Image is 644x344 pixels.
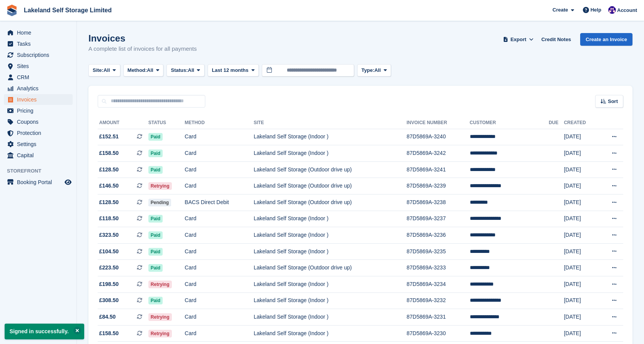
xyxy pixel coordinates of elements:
span: Account [617,7,637,14]
span: Create [552,6,568,14]
span: All [103,66,110,74]
th: Method [185,117,253,129]
td: Lakeland Self Storage (Indoor ) [254,129,407,145]
a: Credit Notes [538,33,574,46]
span: Help [591,6,601,14]
td: Lakeland Self Storage (Outdoor drive up) [254,260,407,276]
h1: Invoices [88,33,197,43]
a: menu [4,116,73,127]
span: Paid [148,150,163,157]
span: Paid [148,297,163,304]
td: Card [185,145,253,162]
span: Site: [93,66,103,74]
span: £323.50 [99,231,119,239]
a: menu [4,27,73,38]
span: Subscriptions [17,50,63,60]
td: Lakeland Self Storage (Outdoor drive up) [254,194,407,211]
td: Lakeland Self Storage (Indoor ) [254,243,407,260]
td: [DATE] [564,325,598,342]
span: Retrying [148,281,172,288]
button: Type: All [357,64,391,77]
span: All [188,66,195,74]
td: [DATE] [564,227,598,244]
a: menu [4,150,73,161]
span: Status: [171,66,188,74]
td: Lakeland Self Storage (Indoor ) [254,227,407,244]
span: Retrying [148,182,172,190]
th: Amount [98,117,148,129]
span: Retrying [148,313,172,321]
a: menu [4,139,73,150]
span: Paid [148,231,163,239]
td: 87D5869A-3241 [406,161,469,178]
span: Analytics [17,83,63,94]
span: Pending [148,199,171,206]
span: £158.50 [99,149,119,157]
a: menu [4,94,73,105]
a: menu [4,50,73,60]
td: [DATE] [564,260,598,276]
td: Card [185,243,253,260]
td: Lakeland Self Storage (Outdoor drive up) [254,161,407,178]
p: A complete list of invoices for all payments [88,45,197,53]
a: menu [4,61,73,71]
span: Type: [361,66,374,74]
td: 87D5869A-3235 [406,243,469,260]
td: Card [185,178,253,194]
span: £104.50 [99,248,119,256]
span: £308.50 [99,296,119,304]
span: Sites [17,61,63,71]
span: £198.50 [99,280,119,288]
td: 87D5869A-3239 [406,178,469,194]
button: Last 12 months [208,64,259,77]
span: Booking Portal [17,177,63,188]
td: 87D5869A-3242 [406,145,469,162]
img: Nick Aynsley [608,6,616,14]
td: 87D5869A-3237 [406,211,469,227]
span: Export [511,36,526,43]
td: Lakeland Self Storage (Indoor ) [254,325,407,342]
span: £128.50 [99,166,119,174]
td: Card [185,276,253,293]
a: menu [4,38,73,49]
a: menu [4,128,73,138]
td: [DATE] [564,309,598,326]
td: [DATE] [564,243,598,260]
span: Storefront [7,167,77,175]
td: [DATE] [564,194,598,211]
span: Paid [148,215,163,223]
td: [DATE] [564,211,598,227]
span: Paid [148,264,163,272]
span: Home [17,27,63,38]
th: Created [564,117,598,129]
span: Coupons [17,116,63,127]
td: Lakeland Self Storage (Indoor ) [254,276,407,293]
td: 87D5869A-3240 [406,129,469,145]
td: Card [185,227,253,244]
span: Pricing [17,105,63,116]
span: All [374,66,381,74]
span: Method: [128,66,147,74]
td: Lakeland Self Storage (Indoor ) [254,292,407,309]
td: Card [185,325,253,342]
td: 87D5869A-3238 [406,194,469,211]
span: £223.50 [99,264,119,272]
td: Card [185,292,253,309]
th: Status [148,117,185,129]
span: Paid [148,133,163,141]
td: Lakeland Self Storage (Indoor ) [254,211,407,227]
td: Card [185,161,253,178]
th: Site [254,117,407,129]
td: [DATE] [564,292,598,309]
td: [DATE] [564,145,598,162]
span: Paid [148,166,163,174]
span: Capital [17,150,63,161]
th: Invoice Number [406,117,469,129]
span: Tasks [17,38,63,49]
span: Protection [17,128,63,138]
td: Card [185,211,253,227]
a: Create an Invoice [580,33,632,46]
td: [DATE] [564,178,598,194]
button: Export [501,33,535,46]
td: [DATE] [564,276,598,293]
